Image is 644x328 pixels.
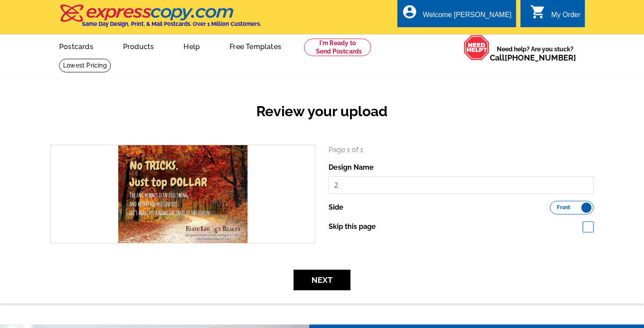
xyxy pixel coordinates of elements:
img: help [464,35,490,61]
input: File Name [329,176,594,194]
span: Call [490,53,576,62]
span: Front [557,205,570,210]
h2: Review your upload [44,103,600,120]
a: Help [170,36,214,56]
i: account_circle [402,4,418,20]
a: [PHONE_NUMBER] [505,53,576,62]
a: Postcards [45,36,107,56]
a: shopping_cart My Order [530,10,580,21]
div: Welcome [PERSON_NAME] [423,11,511,23]
span: Need help? Are you stuck? [490,45,580,62]
div: My Order [551,11,580,23]
i: shopping_cart [530,4,546,20]
label: Side [329,202,343,213]
button: Next [294,270,350,290]
h4: Same Day Design, Print, & Mail Postcards. Over 1 Million Customers. [82,21,261,27]
p: Page 1 of 1 [329,145,594,155]
a: Products [109,36,168,56]
label: Skip this page [329,221,376,232]
label: Design Name [329,162,374,173]
a: Same Day Design, Print, & Mail Postcards. Over 1 Million Customers. [59,11,261,27]
a: Free Templates [216,36,295,56]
